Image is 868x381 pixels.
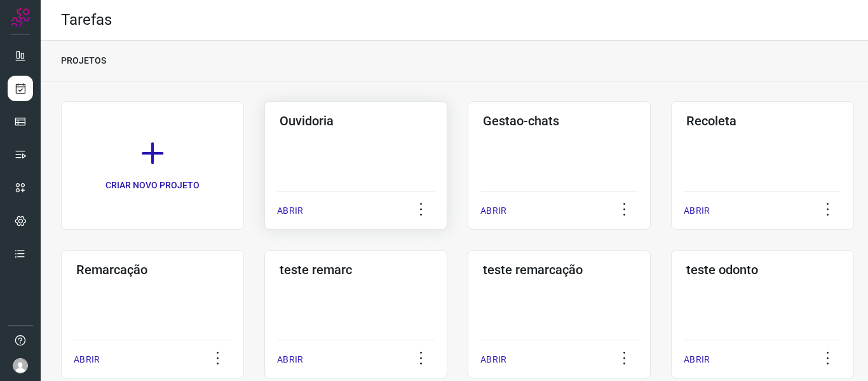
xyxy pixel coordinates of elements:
p: CRIAR NOVO PROJETO [105,179,200,192]
p: PROJETOS [61,54,106,67]
img: avatar-user-boy.jpg [13,358,28,373]
p: ABRIR [277,353,303,366]
h3: Recoleta [686,113,839,128]
h3: teste remarc [280,262,432,277]
h3: Ouvidoria [280,113,432,128]
p: ABRIR [74,353,100,366]
p: ABRIR [684,353,710,366]
p: ABRIR [277,204,303,218]
h3: teste remarcação [483,262,635,277]
p: ABRIR [684,204,710,218]
h3: Remarcação [76,262,229,277]
h2: Tarefas [61,11,112,29]
h3: Gestao-chats [483,113,635,128]
p: ABRIR [480,353,506,366]
p: ABRIR [480,204,506,218]
h3: teste odonto [686,262,839,277]
img: Logo [11,8,30,27]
